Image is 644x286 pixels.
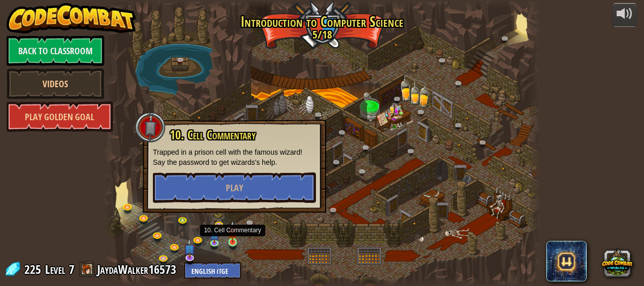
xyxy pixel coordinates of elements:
[184,239,195,259] img: level-banner-unstarted-subscriber.png
[612,3,637,27] button: Adjust volume
[45,261,65,278] span: Level
[170,126,256,144] span: 10. Cell Commentary
[7,3,136,33] img: CodeCombat - Learn how to code by playing a game
[153,147,316,167] p: Trapped in a prison cell with the famous wizard! Say the password to get wizards's help.
[7,35,104,66] a: Back to Classroom
[97,261,179,277] a: JaydaWalker16573
[226,182,243,194] span: Play
[24,261,44,277] span: 225
[153,172,316,203] button: Play
[7,68,104,99] a: Videos
[69,261,74,277] span: 7
[210,227,219,244] img: level-banner-unstarted-subscriber.png
[7,101,113,132] a: Play Golden Goal
[228,221,237,243] img: level-banner-unstarted.png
